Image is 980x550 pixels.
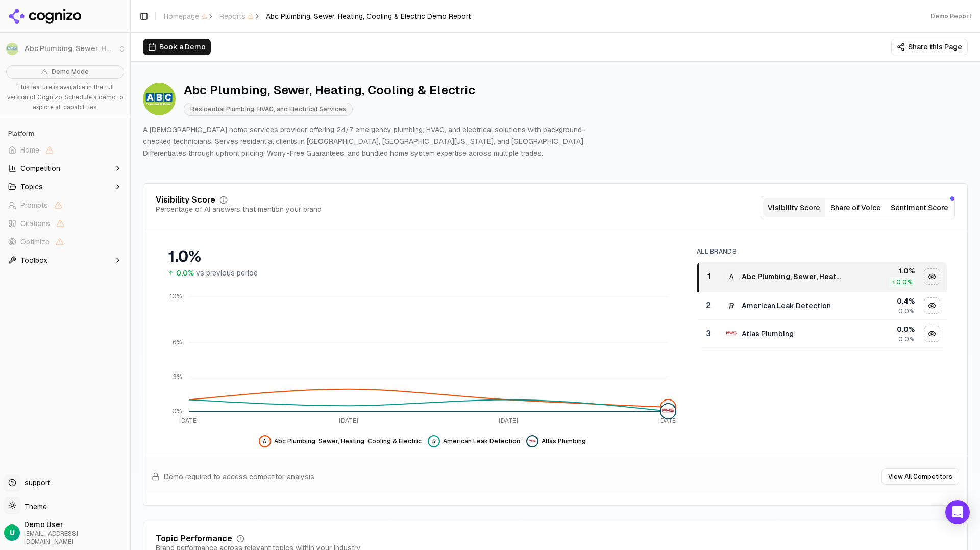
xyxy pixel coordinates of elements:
[887,198,952,217] button: Sentiment Score
[143,39,211,55] button: Book a Demo
[196,268,258,278] span: vs previous period
[10,528,15,538] span: U
[24,530,126,546] span: [EMAIL_ADDRESS][DOMAIN_NAME]
[763,198,825,217] button: Visibility Score
[20,218,50,229] span: Citations
[170,293,182,301] tspan: 10%
[698,320,947,348] tr: 3atlas plumbingAtlas Plumbing0.0%0.0%Hide atlas plumbing data
[924,297,940,314] button: Hide american leak detection data
[850,266,915,276] div: 1.0 %
[156,535,232,543] div: Topic Performance
[173,373,182,381] tspan: 3%
[173,339,182,347] tspan: 6%
[697,262,947,348] div: Data table
[176,268,194,278] span: 0.0%
[164,471,314,482] span: Demo required to access competitor analysis
[742,301,831,311] div: American Leak Detection
[24,519,126,530] span: Demo User
[428,435,520,447] button: Hide american leak detection data
[20,145,39,155] span: Home
[20,478,50,488] span: support
[172,408,182,416] tspan: 0%
[924,326,940,342] button: Hide atlas plumbing data
[499,417,518,425] tspan: [DATE]
[528,437,536,445] img: atlas plumbing
[725,328,738,340] img: atlas plumbing
[4,252,126,268] button: Toolbox
[661,400,675,414] span: A
[156,204,322,214] div: Percentage of AI answers that mention your brand
[4,179,126,195] button: Topics
[179,417,199,425] tspan: [DATE]
[4,126,126,142] div: Platform
[20,182,43,192] span: Topics
[20,163,60,173] span: Competition
[219,11,254,21] span: Reports
[661,404,675,418] img: atlas plumbing
[430,437,438,445] img: american leak detection
[20,237,50,247] span: Optimize
[164,11,207,21] span: Homepage
[850,296,915,306] div: 0.4 %
[526,435,586,447] button: Hide atlas plumbing data
[168,247,676,266] div: 1.0%
[184,82,475,98] div: Abc Plumbing, Sewer, Heating, Cooling & Electric
[143,83,176,115] img: ABC Plumbing, Sewer, Heating, Cooling & Electric
[443,437,520,445] span: American Leak Detection
[703,270,715,283] div: 1
[945,500,970,524] div: Open Intercom Messenger
[702,299,715,312] div: 2
[259,435,422,447] button: Hide abc plumbing, sewer, heating, cooling & electric data
[658,417,678,425] tspan: [DATE]
[20,200,48,210] span: Prompts
[850,324,915,334] div: 0.0 %
[184,103,353,116] span: Residential Plumbing, HVAC, and Electrical Services
[261,437,269,445] span: A
[698,292,947,320] tr: 2american leak detectionAmerican Leak Detection0.4%0.0%Hide american leak detection data
[881,468,959,485] button: View All Competitors
[266,11,471,21] span: Abc Plumbing, Sewer, Heating, Cooling & Electric Demo Report
[164,11,471,21] nav: breadcrumb
[143,124,600,159] p: A [DEMOGRAPHIC_DATA] home services provider offering 24/7 emergency plumbing, HVAC, and electrica...
[742,329,794,339] div: Atlas Plumbing
[825,198,887,217] button: Share of Voice
[698,262,947,292] tr: 1AAbc Plumbing, Sewer, Heating, Cooling & Electric1.0%0.0%Hide abc plumbing, sewer, heating, cool...
[20,255,47,265] span: Toolbox
[156,196,215,204] div: Visibility Score
[924,268,940,285] button: Hide abc plumbing, sewer, heating, cooling & electric data
[6,83,124,113] p: This feature is available in the full version of Cognizo. Schedule a demo to explore all capabili...
[898,335,915,343] span: 0.0%
[896,278,913,286] span: 0.0 %
[702,328,715,340] div: 3
[725,299,738,312] img: american leak detection
[542,437,586,445] span: Atlas Plumbing
[20,502,47,511] span: Theme
[4,160,126,177] button: Competition
[339,417,358,425] tspan: [DATE]
[930,12,972,20] div: Demo Report
[697,247,947,256] div: All Brands
[52,68,89,76] span: Demo Mode
[742,271,842,282] div: Abc Plumbing, Sewer, Heating, Cooling & Electric
[274,437,422,445] span: Abc Plumbing, Sewer, Heating, Cooling & Electric
[898,307,915,315] span: 0.0%
[725,270,738,283] span: A
[891,39,968,55] button: Share this Page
